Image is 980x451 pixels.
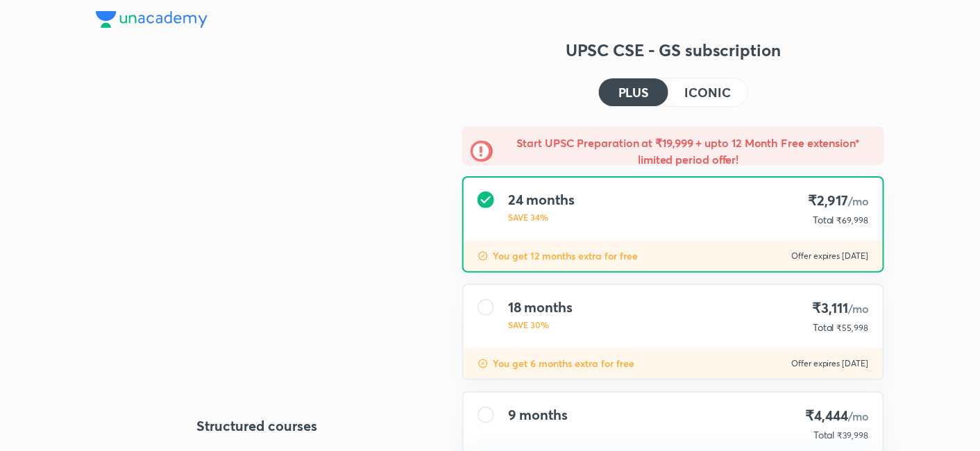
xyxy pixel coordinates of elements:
span: ₹69,998 [837,215,869,226]
h4: PLUS [618,86,649,99]
h4: ₹2,917 [807,192,869,210]
button: PLUS [599,78,668,106]
p: You get 12 months extra for free [493,249,638,263]
p: SAVE 30% [508,318,573,331]
span: /mo [848,194,869,208]
img: discount [478,250,489,262]
p: SAVE 34% [508,211,575,223]
h4: ₹4,444 [806,407,869,425]
p: Total [813,321,834,334]
span: ₹39,998 [838,430,869,441]
img: discount [478,358,489,369]
h4: 18 months [508,299,573,316]
p: Offer expires [DATE] [791,358,869,369]
img: - [471,140,493,162]
h4: ICONIC [685,86,731,99]
img: yH5BAEAAAAALAAAAAABAAEAAAIBRAA7 [96,139,418,380]
p: You get 6 months extra for free [493,357,634,371]
h4: ₹3,111 [807,299,869,318]
p: Total [813,428,835,442]
p: Total [813,213,834,227]
h4: Structured courses [96,416,418,436]
p: Offer expires [DATE] [791,250,869,262]
h4: 9 months [508,407,568,423]
img: Company Logo [96,11,208,28]
span: /mo [848,301,869,316]
h5: Start UPSC Preparation at ₹19,999 + upto 12 Month Free extension* limited period offer! [501,135,876,168]
span: ₹55,998 [837,323,869,333]
span: /mo [848,409,869,423]
h4: 24 months [508,192,575,208]
button: ICONIC [668,78,747,106]
h3: UPSC CSE - GS subscription [462,39,884,61]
